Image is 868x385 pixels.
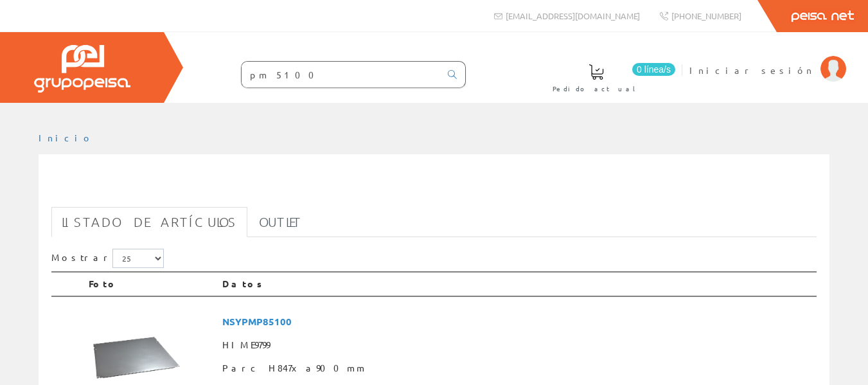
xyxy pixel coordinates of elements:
[242,62,440,87] input: Buscar ...
[39,132,93,143] a: Inicio
[34,45,130,93] img: Grupo Peisa
[506,10,640,21] span: [EMAIL_ADDRESS][DOMAIN_NAME]
[112,249,164,268] select: Mostrar
[222,357,811,380] span: Parc H847xa900mm
[222,334,811,357] span: HIME9799
[632,63,675,76] span: 0 línea/s
[51,175,817,201] h1: pm 5100
[553,82,640,95] span: Pedido actual
[671,10,741,21] span: [PHONE_NUMBER]
[51,249,164,268] label: Mostrar
[689,64,814,76] span: Iniciar sesión
[84,272,217,296] th: Foto
[222,310,811,334] span: NSYPMP85100
[217,272,817,296] th: Datos
[249,207,312,237] a: Outlet
[51,207,247,237] a: Listado de artículos
[689,53,846,66] a: Iniciar sesión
